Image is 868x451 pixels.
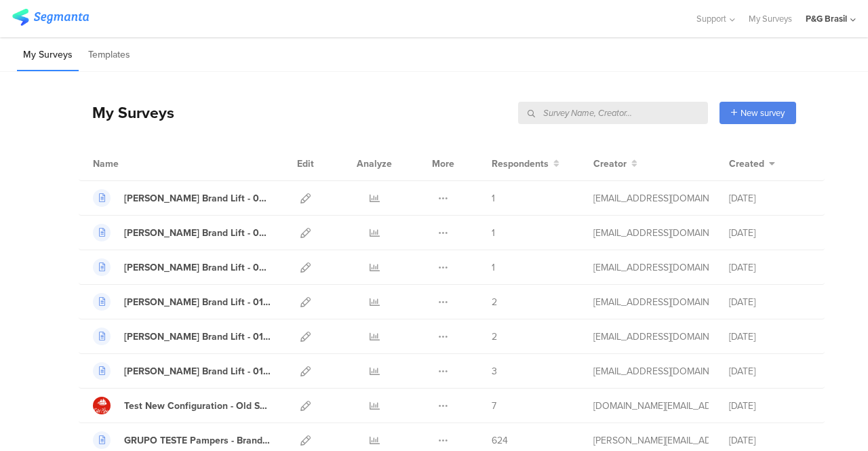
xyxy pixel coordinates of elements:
[729,191,810,205] div: [DATE]
[124,295,271,309] div: Vick Brand Lift - 01.03
[124,364,271,378] div: Vick Brand Lift - 01.01
[492,364,497,378] span: 3
[729,330,810,344] div: [DATE]
[729,157,775,171] button: Created
[729,157,764,171] span: Created
[124,330,271,344] div: Vick Brand Lift - 01.02
[806,12,847,25] div: P&G Brasil
[354,146,395,180] div: Analyze
[593,433,709,448] div: dosreis.g@pg.com
[93,258,271,276] a: [PERSON_NAME] Brand Lift - 02.01
[593,399,709,413] div: shinku.ca@pg.com
[124,399,271,413] div: Test New Configuration - Old Spice
[518,102,708,124] input: Survey Name, Creator...
[79,101,174,124] div: My Surveys
[593,157,627,171] span: Creator
[492,295,497,309] span: 2
[124,260,271,275] div: Vick Brand Lift - 02.01
[82,39,136,71] li: Templates
[124,226,271,240] div: Vick Brand Lift - 02.02
[124,191,271,205] div: Vick Brand Lift - 02.03
[492,226,495,240] span: 1
[593,191,709,205] div: sousamarques.g@pg.com
[93,293,271,311] a: [PERSON_NAME] Brand Lift - 01.03
[492,399,496,413] span: 7
[124,433,271,448] div: GRUPO TESTE Pampers - Brand Lift Teste 4
[93,189,271,207] a: [PERSON_NAME] Brand Lift - 02.03
[93,397,271,414] a: Test New Configuration - Old Spice
[593,364,709,378] div: sousamarques.g@pg.com
[429,146,458,180] div: More
[593,295,709,309] div: sousamarques.g@pg.com
[593,330,709,344] div: sousamarques.g@pg.com
[593,226,709,240] div: sousamarques.g@pg.com
[729,295,810,309] div: [DATE]
[492,191,495,205] span: 1
[492,260,495,275] span: 1
[17,39,79,71] li: My Surveys
[593,157,637,171] button: Creator
[93,431,271,449] a: GRUPO TESTE Pampers - Brand Lift Teste 4
[593,260,709,275] div: sousamarques.g@pg.com
[492,433,508,448] span: 624
[492,330,497,344] span: 2
[492,157,549,171] span: Respondents
[729,226,810,240] div: [DATE]
[729,399,810,413] div: [DATE]
[93,362,271,380] a: [PERSON_NAME] Brand Lift - 01.01
[741,106,785,119] span: New survey
[291,146,320,180] div: Edit
[93,224,271,241] a: [PERSON_NAME] Brand Lift - 02.02
[12,9,89,26] img: segmanta logo
[729,260,810,275] div: [DATE]
[729,364,810,378] div: [DATE]
[729,433,810,448] div: [DATE]
[492,157,559,171] button: Respondents
[93,328,271,345] a: [PERSON_NAME] Brand Lift - 01.02
[696,12,726,25] span: Support
[93,157,174,171] div: Name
